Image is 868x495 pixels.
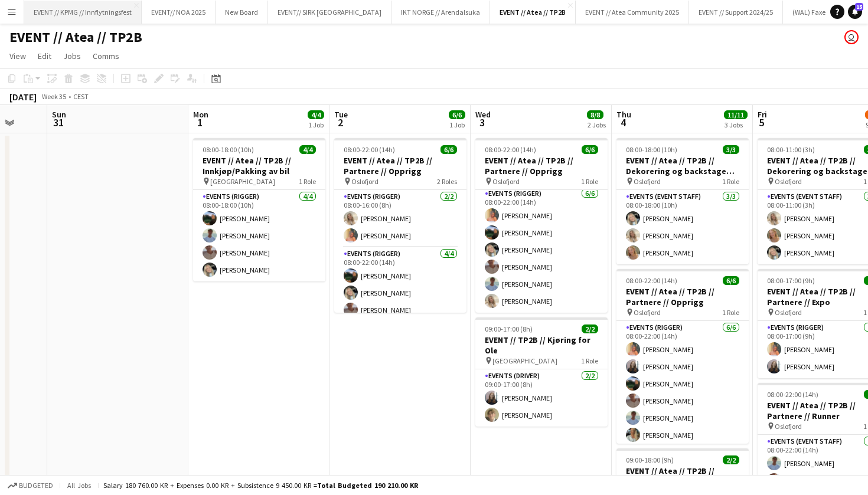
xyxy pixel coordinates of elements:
span: Oslofjord [775,422,802,431]
span: 1 Role [299,177,316,186]
button: EVENT// NOA 2025 [142,1,216,24]
span: 1 Role [722,308,739,317]
span: Comms [93,51,119,61]
span: 09:00-18:00 (9h) [626,455,674,464]
span: 6/6 [582,145,598,154]
app-user-avatar: Ylva Barane [844,30,859,44]
h3: EVENT // Atea // TP2B // Innkjøp/Pakking av bil [193,155,325,176]
span: Oslofjord [775,308,802,317]
h3: EVENT // TP2B // Kjøring for Ole [475,335,608,356]
button: EVENT// SIRK [GEOGRAPHIC_DATA] [268,1,391,24]
span: 08:00-22:00 (14h) [767,390,818,399]
span: 08:00-18:00 (10h) [626,145,677,154]
h3: EVENT // Atea // TP2B // Partnere // Opprigg [616,286,749,307]
app-job-card: 08:00-22:00 (14h)6/6EVENT // Atea // TP2B // Partnere // Opprigg Oslofjord1 RoleEvents (Rigger)6/... [475,138,608,313]
span: 4/4 [299,145,316,154]
span: Oslofjord [634,308,661,317]
span: 08:00-22:00 (14h) [344,145,395,154]
button: EVENT // Support 2024/25 [689,1,783,24]
div: 1 Job [449,120,465,129]
app-job-card: 08:00-22:00 (14h)6/6EVENT // Atea // TP2B // Partnere // Opprigg Oslofjord2 RolesEvents (Rigger)2... [334,138,466,313]
app-card-role: Events (Rigger)6/608:00-22:00 (14h)[PERSON_NAME][PERSON_NAME][PERSON_NAME][PERSON_NAME][PERSON_NA... [616,321,749,447]
span: Mon [193,109,208,120]
div: CEST [73,92,89,101]
app-job-card: 08:00-22:00 (14h)6/6EVENT // Atea // TP2B // Partnere // Opprigg Oslofjord1 RoleEvents (Rigger)6/... [616,269,749,444]
span: Wed [475,109,491,120]
h3: EVENT // Atea // TP2B // Partnere // Opprigg [334,155,466,176]
a: 15 [848,5,862,19]
span: 4/4 [308,110,324,119]
span: Oslofjord [775,177,802,186]
a: Edit [33,48,56,64]
h3: EVENT // Atea // TP2B // Partnere // Opprigg [475,155,608,176]
h3: EVENT // Atea // TP2B // Registrering partnere [616,466,749,487]
app-card-role: Events (Rigger)2/208:00-16:00 (8h)[PERSON_NAME][PERSON_NAME] [334,190,466,247]
span: 1 [191,116,208,129]
button: EVENT // KPMG // Innflytningsfest [24,1,142,24]
div: [DATE] [9,91,37,103]
button: EVENT // Atea // TP2B [490,1,576,24]
span: 1 Role [581,356,598,365]
span: 08:00-22:00 (14h) [485,145,536,154]
span: 1 Role [581,177,598,186]
span: All jobs [65,481,93,490]
div: 2 Jobs [588,120,606,129]
div: 1 Job [308,120,324,129]
span: Week 35 [39,92,68,101]
span: 3/3 [723,145,739,154]
span: Tue [334,109,348,120]
span: [GEOGRAPHIC_DATA] [492,356,557,365]
app-job-card: 08:00-18:00 (10h)3/3EVENT // Atea // TP2B // Dekorering og backstage oppsett Oslofjord1 RoleEvent... [616,138,749,264]
span: Oslofjord [634,177,661,186]
span: 09:00-17:00 (8h) [485,324,533,333]
span: 08:00-11:00 (3h) [767,145,815,154]
span: 1 Role [722,177,739,186]
span: 2/2 [582,324,598,333]
h3: EVENT // Atea // TP2B // Dekorering og backstage oppsett [616,155,749,176]
app-card-role: Events (Rigger)4/408:00-22:00 (14h)[PERSON_NAME][PERSON_NAME][PERSON_NAME] [334,247,466,339]
span: [GEOGRAPHIC_DATA] [210,177,275,186]
span: Total Budgeted 190 210.00 KR [317,481,418,490]
button: New Board [216,1,268,24]
span: Fri [758,109,767,120]
a: Jobs [58,48,86,64]
span: Sun [52,109,66,120]
span: 08:00-18:00 (10h) [203,145,254,154]
span: Budgeted [19,481,53,490]
span: Oslofjord [492,177,520,186]
div: Salary 180 760.00 KR + Expenses 0.00 KR + Subsistence 9 450.00 KR = [103,481,418,490]
span: 15 [855,3,863,11]
app-card-role: Events (Driver)2/209:00-17:00 (8h)[PERSON_NAME][PERSON_NAME] [475,369,608,427]
button: Budgeted [6,479,55,492]
span: 2 [332,116,348,129]
span: 31 [50,116,66,129]
app-job-card: 08:00-18:00 (10h)4/4EVENT // Atea // TP2B // Innkjøp/Pakking av bil [GEOGRAPHIC_DATA]1 RoleEvents... [193,138,325,281]
a: Comms [88,48,124,64]
span: Oslofjord [351,177,378,186]
span: 08:00-17:00 (9h) [767,276,815,285]
span: Edit [38,51,51,61]
span: 6/6 [449,110,465,119]
span: 6/6 [440,145,457,154]
span: View [9,51,26,61]
span: 3 [474,116,491,129]
span: 11/11 [724,110,748,119]
button: IKT NORGE // Arendalsuka [391,1,490,24]
span: 5 [756,116,767,129]
button: EVENT // Atea Community 2025 [576,1,689,24]
span: 2 Roles [437,177,457,186]
span: Thu [616,109,631,120]
app-job-card: 09:00-17:00 (8h)2/2EVENT // TP2B // Kjøring for Ole [GEOGRAPHIC_DATA]1 RoleEvents (Driver)2/209:0... [475,317,608,427]
span: 4 [615,116,631,129]
span: 2/2 [723,455,739,464]
app-card-role: Events (Rigger)6/608:00-22:00 (14h)[PERSON_NAME][PERSON_NAME][PERSON_NAME][PERSON_NAME][PERSON_NA... [475,187,608,313]
a: View [5,48,31,64]
app-card-role: Events (Rigger)4/408:00-18:00 (10h)[PERSON_NAME][PERSON_NAME][PERSON_NAME][PERSON_NAME] [193,190,325,281]
app-card-role: Events (Event Staff)3/308:00-18:00 (10h)[PERSON_NAME][PERSON_NAME][PERSON_NAME] [616,190,749,264]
